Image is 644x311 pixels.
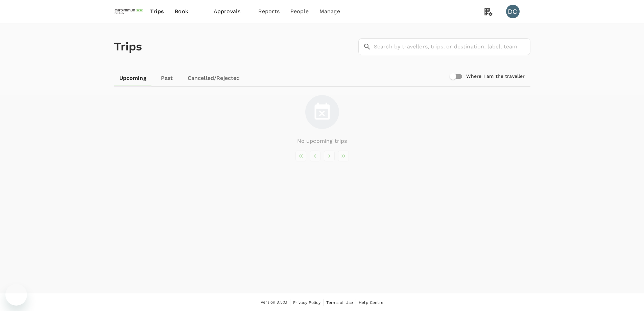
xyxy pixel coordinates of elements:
span: Privacy Policy [293,300,320,305]
a: Terms of Use [326,299,353,306]
a: Privacy Policy [293,299,320,306]
span: Book [175,7,188,16]
span: Terms of Use [326,300,353,305]
a: Help Centre [359,299,383,306]
a: Upcoming [114,70,152,86]
h1: Trips [114,23,142,70]
div: DC [506,5,520,18]
span: Trips [150,7,164,16]
p: No upcoming trips [297,137,347,145]
span: People [290,7,309,16]
a: Past [152,70,182,86]
span: Help Centre [359,300,383,305]
a: Cancelled/Rejected [182,70,245,86]
iframe: Button to launch messaging window [5,284,27,306]
span: Manage [319,7,340,16]
span: Version 3.50.1 [261,299,287,306]
span: Reports [258,7,280,16]
nav: pagination navigation [294,151,351,161]
input: Search by travellers, trips, or destination, label, team [374,38,530,55]
h6: Where I am the traveller [466,73,525,80]
span: Approvals [214,7,247,16]
img: EUROIMMUN (South East Asia) Pte. Ltd. [114,4,145,19]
